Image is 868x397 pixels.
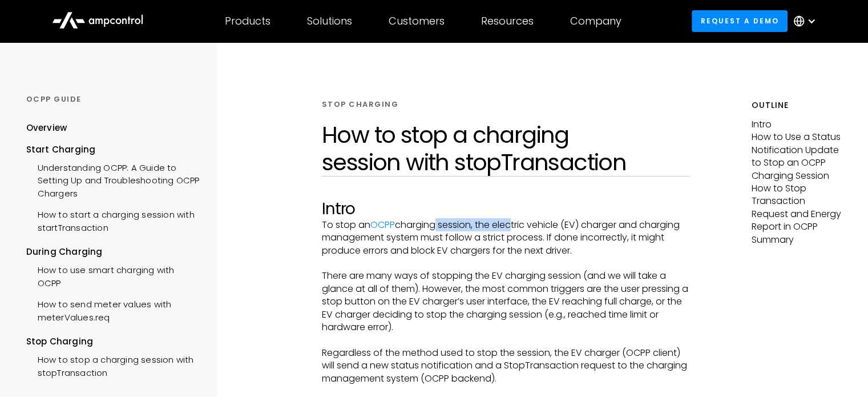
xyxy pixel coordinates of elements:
a: How to start a charging session with startTransaction [26,203,200,237]
div: Start Charging [26,143,200,156]
a: OCPP [370,218,395,231]
div: Customers [389,15,445,27]
p: Regardless of the method used to stop the session, the EV charger (OCPP client) will send a new s... [322,347,690,385]
p: Summary [752,234,842,246]
div: Resources [481,15,534,27]
div: Overview [26,122,67,134]
div: Products [225,15,271,27]
p: To stop an charging session, the electric vehicle (EV) charger and charging management system mus... [322,219,690,257]
p: ‍ [322,334,690,346]
div: Solutions [307,15,352,27]
a: How to stop a charging session with stopTransaction [26,348,200,382]
p: How to Stop Transaction Request and Energy Report in OCPP [752,182,842,234]
div: Company [570,15,621,27]
p: There are many ways of stopping the EV charging session (and we will take a glance at all of them... [322,270,690,334]
div: During Charging [26,246,200,258]
a: How to send meter values with meterValues.req [26,292,200,327]
div: OCPP GUIDE [26,94,200,105]
h5: Outline [752,99,842,111]
h1: How to stop a charging session with stopTransaction [322,121,690,176]
p: ‍ [322,257,690,270]
a: Overview [26,122,67,143]
div: STOP CHARGING [322,99,399,110]
p: How to Use a Status Notification Update to Stop an OCPP Charging Session [752,131,842,182]
a: Understanding OCPP: A Guide to Setting Up and Troubleshooting OCPP Chargers [26,156,200,203]
h2: Intro [322,199,690,219]
p: Intro [752,118,842,131]
a: Request a demo [692,10,788,31]
a: How to use smart charging with OCPP [26,258,200,292]
div: Stop Charging [26,335,200,348]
